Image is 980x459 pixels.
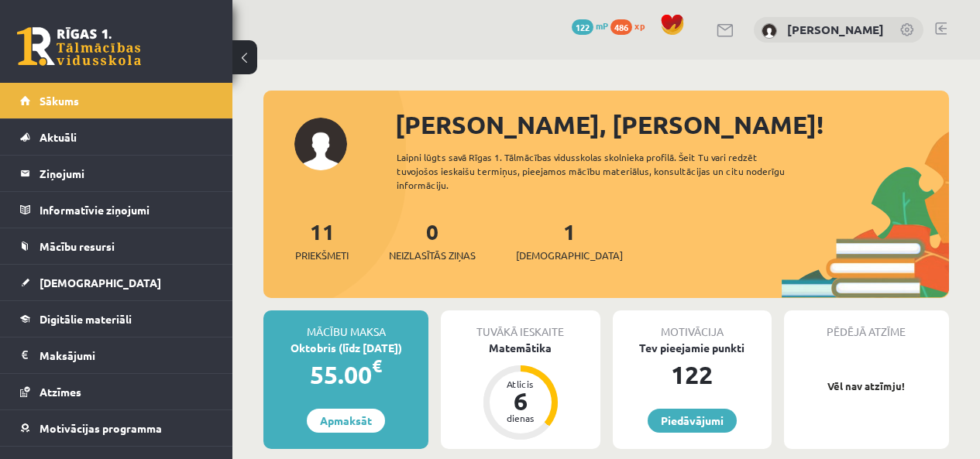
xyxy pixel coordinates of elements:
a: 11Priekšmeti [295,218,349,263]
a: 1[DEMOGRAPHIC_DATA] [516,218,623,263]
div: Laipni lūgts savā Rīgas 1. Tālmācības vidusskolas skolnieka profilā. Šeit Tu vari redzēt tuvojošo... [397,150,808,192]
span: 122 [572,19,593,35]
div: Mācību maksa [263,310,428,340]
a: Atzīmes [20,374,213,409]
a: 122 mP [572,19,608,32]
span: [DEMOGRAPHIC_DATA] [516,248,623,263]
span: Priekšmeti [295,248,349,263]
a: Mācību resursi [20,228,213,264]
span: mP [596,19,608,32]
span: [DEMOGRAPHIC_DATA] [40,276,161,289]
a: Apmaksāt [307,409,385,433]
legend: Maksājumi [40,337,213,373]
a: Informatīvie ziņojumi [20,192,213,228]
a: [PERSON_NAME] [787,22,884,37]
a: Motivācijas programma [20,410,213,446]
span: 486 [610,19,632,35]
div: Motivācija [613,310,772,340]
a: Maksājumi [20,337,213,373]
div: 55.00 [263,356,428,393]
legend: Ziņojumi [40,156,213,191]
p: Vēl nav atzīmju! [792,379,941,394]
a: 0Neizlasītās ziņas [389,218,476,263]
div: dienas [497,413,544,423]
span: Digitālie materiāli [40,312,132,326]
a: 486 xp [610,19,652,32]
div: [PERSON_NAME], [PERSON_NAME]! [395,106,949,143]
span: Mācību resursi [40,239,115,253]
a: Aktuāli [20,119,213,155]
legend: Informatīvie ziņojumi [40,192,213,228]
div: Tev pieejamie punkti [613,340,772,356]
a: Matemātika Atlicis 6 dienas [441,340,600,442]
a: Rīgas 1. Tālmācības vidusskola [17,27,141,66]
div: Atlicis [497,379,544,389]
div: 122 [613,356,772,393]
img: Fjodors Latatujevs [762,23,777,39]
div: Tuvākā ieskaite [441,310,600,340]
span: Atzīmes [40,385,81,399]
span: xp [634,19,645,32]
a: [DEMOGRAPHIC_DATA] [20,265,213,300]
a: Sākums [20,83,213,118]
span: Motivācijas programma [40,421,162,435]
span: Sākums [40,94,79,108]
div: Oktobris (līdz [DATE]) [263,340,428,356]
div: Pēdējā atzīme [784,310,949,340]
span: € [372,355,382,377]
div: 6 [497,389,544,413]
a: Digitālie materiāli [20,301,213,337]
div: Matemātika [441,340,600,356]
a: Ziņojumi [20,156,213,191]
span: Aktuāli [40,130,77,144]
span: Neizlasītās ziņas [389,248,476,263]
a: Piedāvājumi [648,409,737,433]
